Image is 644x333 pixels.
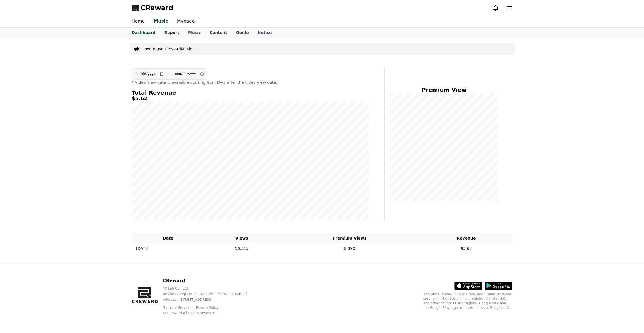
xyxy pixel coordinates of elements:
[205,233,279,243] th: Views
[127,16,149,27] a: Home
[142,46,192,52] a: How to use CrewardMusic
[232,28,253,38] a: Guide
[205,243,279,254] td: 50,515
[184,28,205,38] a: Music
[160,28,184,38] a: Report
[253,28,276,38] a: Notice
[163,311,256,315] p: © CReward All Rights Reserved.
[420,243,512,254] td: $5.62
[141,3,173,12] span: CReward
[132,233,205,243] th: Date
[168,71,171,77] p: ~
[279,233,420,243] th: Premium Views
[279,243,420,254] td: 8,390
[132,3,173,12] a: CReward
[205,28,232,38] a: Content
[153,16,169,27] a: Music
[132,90,369,96] h4: Total Revenue
[163,292,256,296] p: Business Registration Number : [PHONE_NUMBER]
[423,292,512,310] p: App Store, iCloud, iCloud Drive, and iTunes Store are service marks of Apple Inc., registered in ...
[132,80,369,85] p: * Video view data is available starting from D+3 after the video view date.
[163,306,195,310] a: Terms of Service
[389,87,499,93] h4: Premium View
[163,297,256,302] p: Address : [STREET_ADDRESS]
[163,277,256,284] p: CReward
[420,233,512,243] th: Revenue
[173,16,199,27] a: Mypage
[132,96,369,101] h5: $5.62
[129,28,158,38] a: Dashboard
[136,246,149,251] p: [DATE]
[163,286,256,291] p: YP Lab Co., Ltd.
[196,306,219,310] a: Privacy Policy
